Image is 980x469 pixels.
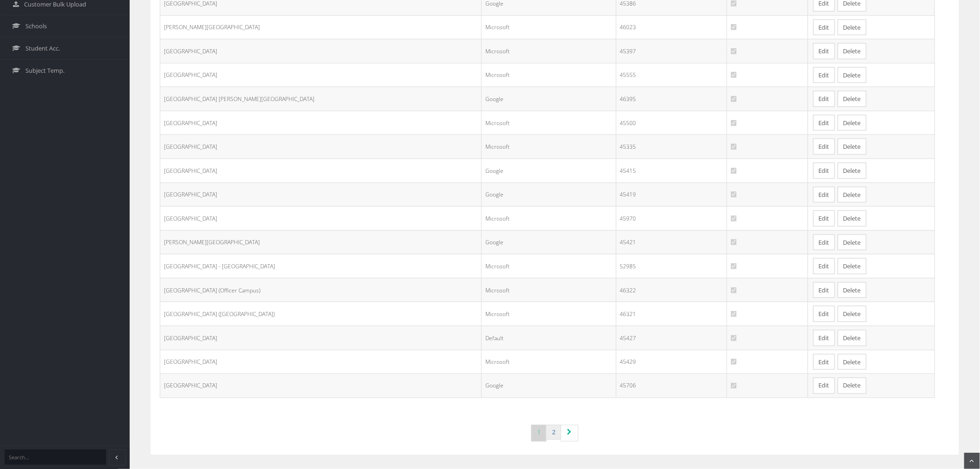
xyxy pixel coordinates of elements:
td: Microsoft [482,63,616,87]
td: [GEOGRAPHIC_DATA] [160,39,482,63]
a: Edit [813,234,835,251]
button: Delete [838,354,867,370]
td: 45429 [616,350,727,374]
td: Google [482,374,616,398]
td: [GEOGRAPHIC_DATA] [160,326,482,350]
a: Edit [813,306,835,322]
button: Delete [838,210,867,227]
td: [PERSON_NAME][GEOGRAPHIC_DATA] [160,15,482,39]
button: Delete [838,139,867,155]
td: 45706 [616,374,727,398]
button: Delete [838,91,867,107]
td: Microsoft [482,278,616,302]
td: [GEOGRAPHIC_DATA] [160,135,482,159]
td: [GEOGRAPHIC_DATA] [160,111,482,135]
a: Edit [813,115,835,131]
td: Default [482,326,616,350]
td: 45397 [616,39,727,63]
td: 45415 [616,159,727,183]
td: [GEOGRAPHIC_DATA] ([GEOGRAPHIC_DATA]) [160,302,482,326]
span: Student Acc. [25,44,60,53]
span: Schools [25,22,47,31]
td: Google [482,183,616,207]
button: Delete [838,67,867,83]
nav: Page navigation [531,417,578,455]
a: Edit [813,163,835,179]
td: 45427 [616,326,727,350]
td: 45970 [616,207,727,231]
td: Microsoft [482,302,616,326]
td: 45335 [616,135,727,159]
td: Google [482,230,616,254]
td: Microsoft [482,111,616,135]
td: 46395 [616,87,727,111]
a: Edit [813,139,835,155]
a: 2 [546,425,561,440]
button: Delete [838,330,867,346]
td: [GEOGRAPHIC_DATA] - [GEOGRAPHIC_DATA] [160,254,482,279]
span: Subject Temp. [25,66,64,75]
button: Delete [838,282,867,298]
a: Edit [813,354,835,370]
td: [GEOGRAPHIC_DATA] [160,63,482,87]
td: [GEOGRAPHIC_DATA] [160,207,482,231]
a: Edit [813,282,835,298]
td: 52985 [616,254,727,279]
a: Edit [813,91,835,107]
a: Edit [813,210,835,227]
td: Microsoft [482,135,616,159]
button: Delete [838,234,867,251]
a: Edit [813,378,835,394]
td: Microsoft [482,15,616,39]
button: Delete [838,19,867,36]
td: 46321 [616,302,727,326]
td: [GEOGRAPHIC_DATA] [160,159,482,183]
td: 45419 [616,183,727,207]
a: Edit [813,258,835,274]
td: 45555 [616,63,727,87]
td: 46023 [616,15,727,39]
td: [PERSON_NAME][GEOGRAPHIC_DATA] [160,230,482,254]
td: [GEOGRAPHIC_DATA] [160,350,482,374]
button: Delete [838,115,867,131]
td: [GEOGRAPHIC_DATA] [PERSON_NAME][GEOGRAPHIC_DATA] [160,87,482,111]
a: Edit [813,43,835,59]
a: 1 [531,425,547,442]
td: 45421 [616,230,727,254]
td: Microsoft [482,207,616,231]
button: Delete [838,378,867,394]
input: Search... [5,450,106,465]
button: Delete [838,163,867,179]
a: Edit [813,19,835,36]
a: Edit [813,67,835,83]
td: [GEOGRAPHIC_DATA] [160,183,482,207]
td: Google [482,87,616,111]
td: Google [482,159,616,183]
td: Microsoft [482,350,616,374]
td: Microsoft [482,39,616,63]
button: Delete [838,258,867,274]
td: 45500 [616,111,727,135]
td: [GEOGRAPHIC_DATA] (Officer Campus) [160,278,482,302]
td: Microsoft [482,254,616,279]
td: [GEOGRAPHIC_DATA] [160,374,482,398]
td: 46322 [616,278,727,302]
button: Delete [838,187,867,203]
button: Delete [838,306,867,322]
a: Edit [813,187,835,203]
a: Edit [813,330,835,346]
button: Delete [838,43,867,59]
